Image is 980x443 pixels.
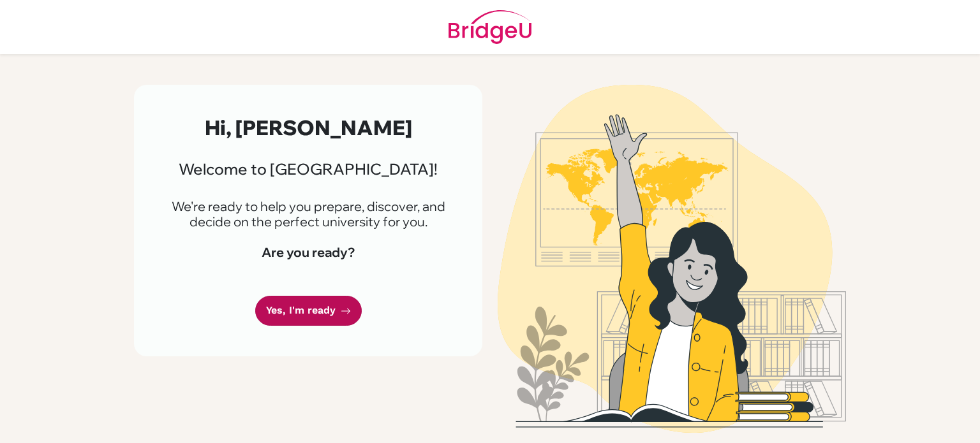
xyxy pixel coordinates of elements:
[255,296,362,326] a: Yes, I'm ready
[165,245,452,260] h4: Are you ready?
[165,199,452,229] p: We're ready to help you prepare, discover, and decide on the perfect university for you.
[165,115,452,140] h2: Hi, [PERSON_NAME]
[165,160,452,178] h3: Welcome to [GEOGRAPHIC_DATA]!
